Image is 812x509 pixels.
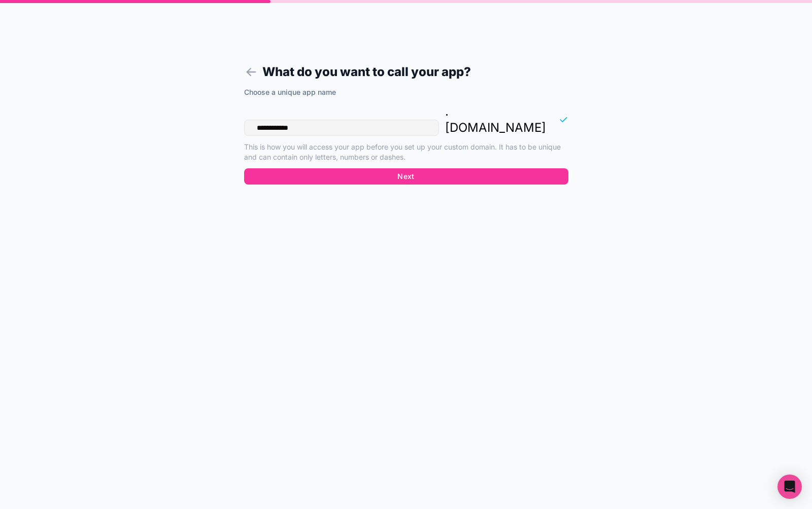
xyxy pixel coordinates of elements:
[445,103,546,136] p: . [DOMAIN_NAME]
[244,142,568,162] p: This is how you will access your app before you set up your custom domain. It has to be unique an...
[244,168,568,185] button: Next
[244,63,568,81] h1: What do you want to call your app?
[244,87,336,97] label: Choose a unique app name
[777,475,802,499] div: Open Intercom Messenger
